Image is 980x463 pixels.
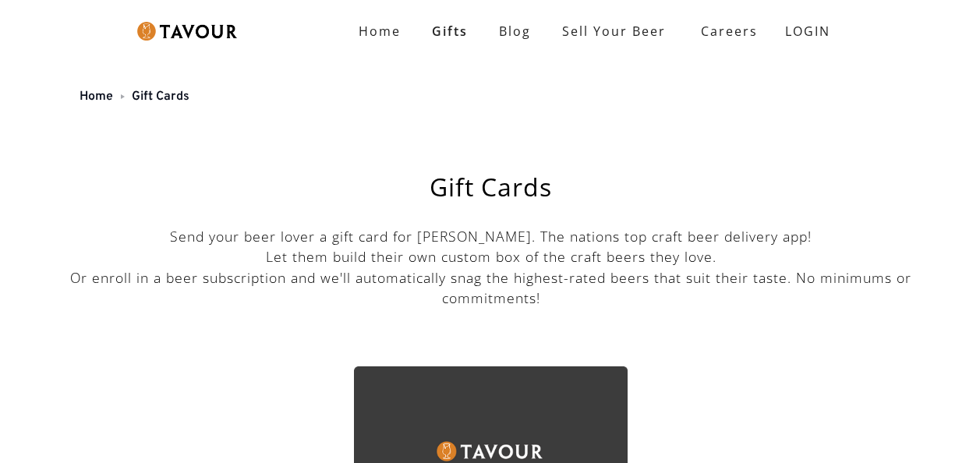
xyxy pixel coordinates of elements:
a: Sell Your Beer [547,16,681,47]
a: LOGIN [769,16,846,47]
a: Careers [681,9,769,53]
a: Gift Cards [132,89,189,104]
p: Send your beer lover a gift card for [PERSON_NAME]. The nations top craft beer delivery app! Let ... [58,226,923,309]
h1: Gift Cards [97,175,884,200]
a: Blog [483,16,547,47]
a: Gifts [416,16,483,47]
strong: Careers [701,16,758,47]
a: Home [80,89,113,104]
a: Home [343,16,416,47]
strong: Home [359,23,401,40]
